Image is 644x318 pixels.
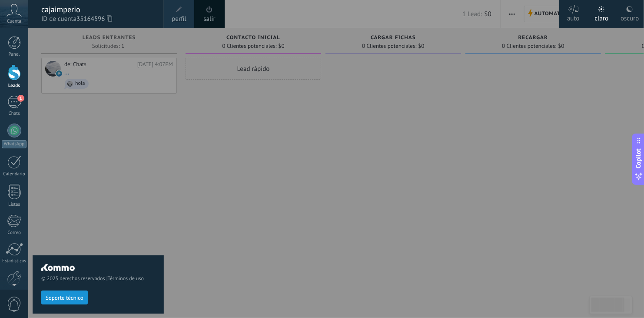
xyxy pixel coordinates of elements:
[634,148,643,168] span: Copilot
[7,19,21,24] span: Cuenta
[2,171,27,177] div: Calendario
[41,291,88,305] button: Soporte técnico
[595,6,609,28] div: claro
[2,83,27,89] div: Leads
[17,95,24,102] span: 1
[203,14,215,24] a: salir
[2,230,27,236] div: Correo
[2,258,27,264] div: Estadísticas
[2,140,27,148] div: WhatsApp
[41,294,88,301] a: Soporte técnico
[76,14,112,24] span: 35164596
[46,295,83,301] span: Soporte técnico
[41,275,155,282] span: © 2025 derechos reservados |
[108,275,144,282] a: Términos de uso
[172,14,186,24] span: perfil
[2,202,27,208] div: Listas
[2,52,27,57] div: Panel
[621,6,639,28] div: oscuro
[2,111,27,117] div: Chats
[41,5,155,14] div: cajaimperio
[41,14,155,24] span: ID de cuenta
[567,6,580,28] div: auto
